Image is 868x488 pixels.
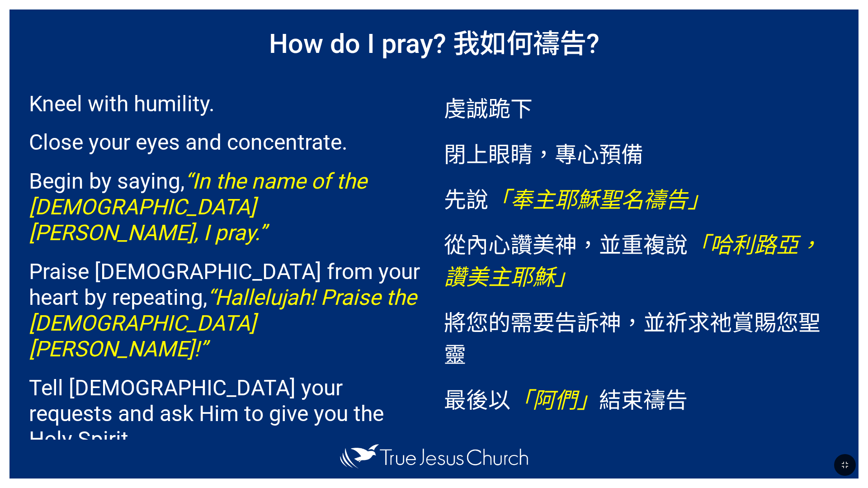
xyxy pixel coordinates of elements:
em: 「阿們」 [510,388,599,413]
p: 最後以 結束禱告 [444,382,839,414]
p: 將您的需要告訴神，並祈求祂賞賜您聖靈 [444,305,839,369]
p: Praise [DEMOGRAPHIC_DATA] from your heart by repeating, [29,259,424,362]
h1: How do I pray? 我如何禱告? [9,9,859,73]
p: 閉上眼睛，專心預備 [444,137,839,169]
em: 「奉主耶穌聖名禱告」 [488,187,710,213]
p: 從內心讚美神，並重複說 [444,227,839,291]
em: “In the name of the [DEMOGRAPHIC_DATA][PERSON_NAME], I pray.” [29,168,367,246]
em: “Hallelujah! Praise the [DEMOGRAPHIC_DATA][PERSON_NAME]!” [29,284,416,362]
p: Kneel with humility. [29,91,424,117]
p: Begin by saying, [29,168,424,246]
p: 虔誠跪下 [444,91,839,123]
p: Close your eyes and concentrate. [29,129,424,155]
p: Tell [DEMOGRAPHIC_DATA] your requests and ask Him to give you the Holy Spirit. [29,375,424,452]
p: 先說 [444,182,839,214]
